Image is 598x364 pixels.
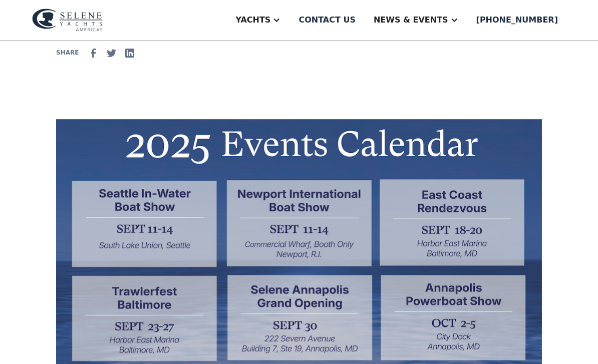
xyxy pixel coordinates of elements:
img: logo [32,9,103,32]
div: Contact us [298,14,356,26]
div: News & EVENTS [374,14,448,26]
div: Yachts [235,14,270,26]
div: [PHONE_NUMBER] [476,14,558,26]
img: Linkedin [124,48,136,60]
img: facebook [88,48,100,60]
img: Twitter [106,48,118,60]
div: SHARE [56,49,79,58]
